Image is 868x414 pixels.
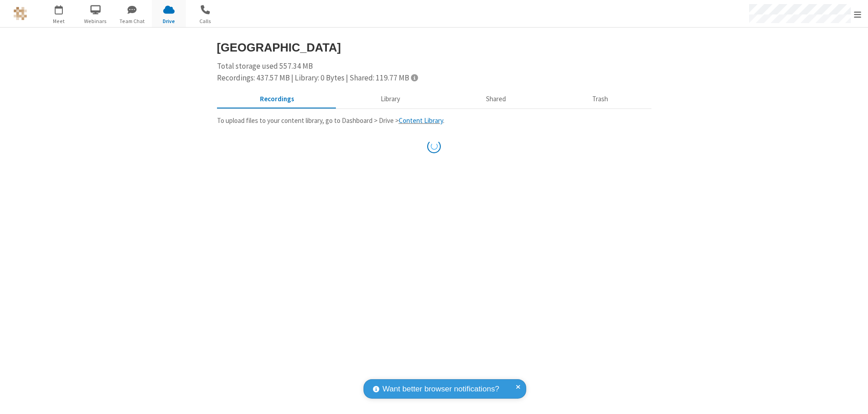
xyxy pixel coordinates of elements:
a: Content Library [399,116,443,125]
span: Meet [42,17,76,25]
button: Trash [549,91,651,108]
span: Drive [152,17,186,25]
span: Totals displayed include files that have been moved to the trash. [411,74,418,81]
h3: [GEOGRAPHIC_DATA] [217,41,651,54]
span: Want better browser notifications? [382,383,499,395]
div: Total storage used 557.34 MB [217,61,651,84]
p: To upload files to your content library, go to Dashboard > Drive > . [217,116,651,126]
span: Webinars [79,17,113,25]
button: Shared during meetings [443,91,549,108]
span: Team Chat [115,17,149,25]
div: Recordings: 437.57 MB | Library: 0 Bytes | Shared: 119.77 MB [217,72,651,84]
iframe: Chat [845,390,861,408]
span: Calls [189,17,222,25]
button: Content library [337,91,443,108]
button: Recorded meetings [217,91,338,108]
img: QA Selenium DO NOT DELETE OR CHANGE [14,7,27,20]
